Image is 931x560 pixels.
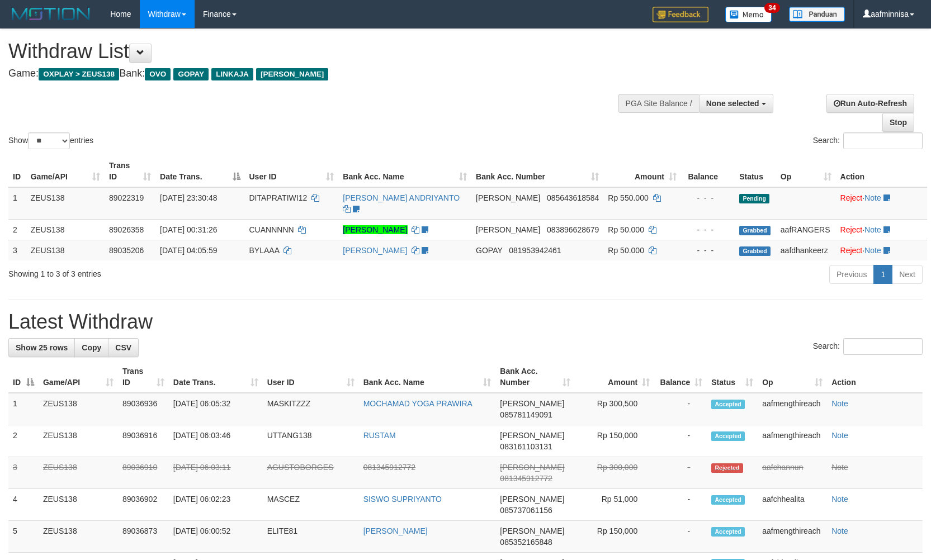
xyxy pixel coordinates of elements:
[500,495,564,504] span: [PERSON_NAME]
[813,338,923,355] label: Search:
[840,246,863,255] a: Reject
[28,132,70,149] select: Showentries
[882,113,914,132] a: Stop
[739,226,771,235] span: Grabbed
[831,495,848,504] a: Note
[711,495,745,505] span: Accepted
[249,246,280,255] span: BYLAAA
[363,463,415,472] a: 081345912772
[864,225,881,234] a: Note
[8,132,93,149] label: Show entries
[8,457,39,489] td: 3
[109,246,144,255] span: 89035206
[8,425,39,457] td: 2
[263,521,359,553] td: ELITE81
[608,193,648,202] span: Rp 550.000
[776,155,836,187] th: Op: activate to sort column ascending
[343,193,460,202] a: [PERSON_NAME] ANDRIYANTO
[169,361,263,393] th: Date Trans.: activate to sort column ascending
[618,94,699,113] div: PGA Site Balance /
[789,7,845,22] img: panduan.png
[118,489,169,521] td: 89036902
[758,489,827,521] td: aafchhealita
[118,393,169,425] td: 89036936
[776,240,836,260] td: aafdhankeerz
[263,393,359,425] td: MASKITZZZ
[476,246,502,255] span: GOPAY
[739,194,769,203] span: Pending
[39,361,118,393] th: Game/API: activate to sort column ascending
[509,246,561,255] span: Copy 081953942461 to clipboard
[735,155,776,187] th: Status
[105,155,155,187] th: Trans ID: activate to sort column ascending
[813,132,923,149] label: Search:
[764,3,779,13] span: 34
[249,225,294,234] span: CUANNNNN
[826,94,914,113] a: Run Auto-Refresh
[547,193,599,202] span: Copy 085643618584 to clipboard
[16,343,68,352] span: Show 25 rows
[26,155,105,187] th: Game/API: activate to sort column ascending
[500,399,564,408] span: [PERSON_NAME]
[39,393,118,425] td: ZEUS138
[547,225,599,234] span: Copy 083896628679 to clipboard
[39,489,118,521] td: ZEUS138
[343,246,407,255] a: [PERSON_NAME]
[8,264,380,279] div: Showing 1 to 3 of 3 entries
[26,219,105,240] td: ZEUS138
[359,361,496,393] th: Bank Acc. Name: activate to sort column ascending
[575,393,654,425] td: Rp 300,500
[263,457,359,489] td: AGUSTOBORGES
[8,40,609,63] h1: Withdraw List
[118,521,169,553] td: 89036873
[711,527,745,537] span: Accepted
[758,425,827,457] td: aafmengthireach
[654,521,707,553] td: -
[654,393,707,425] td: -
[500,431,564,440] span: [PERSON_NAME]
[843,132,923,149] input: Search:
[711,463,743,473] span: Rejected
[654,425,707,457] td: -
[39,425,118,457] td: ZEUS138
[169,521,263,553] td: [DATE] 06:00:52
[145,68,171,80] span: OVO
[476,225,540,234] span: [PERSON_NAME]
[74,338,108,357] a: Copy
[707,361,758,393] th: Status: activate to sort column ascending
[500,474,552,483] span: Copy 081345912772 to clipboard
[8,68,609,79] h4: Game: Bank:
[109,225,144,234] span: 89026358
[608,225,644,234] span: Rp 50.000
[169,425,263,457] td: [DATE] 06:03:46
[338,155,471,187] th: Bank Acc. Name: activate to sort column ascending
[654,489,707,521] td: -
[39,521,118,553] td: ZEUS138
[758,521,827,553] td: aafmengthireach
[363,399,472,408] a: MOCHAMAD YOGA PRAWIRA
[211,68,253,80] span: LINKAJA
[471,155,603,187] th: Bank Acc. Number: activate to sort column ascending
[8,187,26,220] td: 1
[654,361,707,393] th: Balance: activate to sort column ascending
[249,193,308,202] span: DITAPRATIWI12
[169,457,263,489] td: [DATE] 06:03:11
[831,431,848,440] a: Note
[8,311,923,333] h1: Latest Withdraw
[603,155,681,187] th: Amount: activate to sort column ascending
[363,495,442,504] a: SISWO SUPRIYANTO
[169,489,263,521] td: [DATE] 06:02:23
[115,343,131,352] span: CSV
[169,393,263,425] td: [DATE] 06:05:32
[706,99,759,108] span: None selected
[500,442,552,451] span: Copy 083161103131 to clipboard
[699,94,773,113] button: None selected
[575,361,654,393] th: Amount: activate to sort column ascending
[575,457,654,489] td: Rp 300,000
[118,361,169,393] th: Trans ID: activate to sort column ascending
[681,155,735,187] th: Balance
[758,361,827,393] th: Op: activate to sort column ascending
[776,219,836,240] td: aafRANGERS
[758,457,827,489] td: aafchannun
[363,431,396,440] a: RUSTAM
